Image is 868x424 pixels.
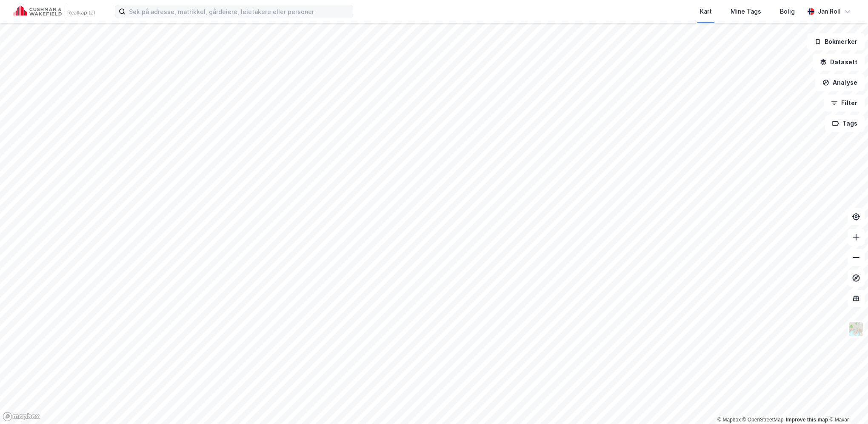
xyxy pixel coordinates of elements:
div: Mine Tags [731,6,761,17]
button: Bokmerker [807,33,865,50]
button: Filter [824,95,865,112]
button: Datasett [813,54,865,71]
img: cushman-wakefield-realkapital-logo.202ea83816669bd177139c58696a8fa1.svg [14,6,94,17]
a: Mapbox homepage [3,412,40,421]
input: Søk på adresse, matrikkel, gårdeiere, leietakere eller personer [126,5,353,18]
a: Improve this map [786,417,828,423]
div: Kart [700,6,712,17]
div: Jan Roll [818,6,841,17]
button: Tags [825,115,865,132]
img: Z [848,321,864,337]
div: Bolig [780,6,795,17]
iframe: Chat Widget [825,383,868,424]
button: Analyse [815,74,865,91]
div: Kontrollprogram for chat [825,383,868,424]
a: Mapbox [717,417,741,423]
a: OpenStreetMap [742,417,784,423]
